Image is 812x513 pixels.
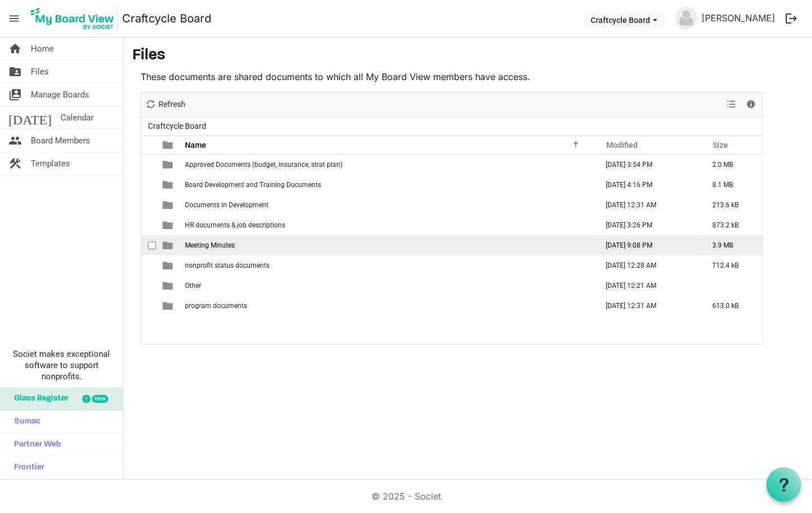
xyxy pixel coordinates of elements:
[712,141,727,150] span: Size
[141,276,156,296] td: checkbox
[8,83,22,106] span: switch_account
[157,97,187,111] span: Refresh
[141,235,156,255] td: checkbox
[700,195,762,215] td: 213.6 kB is template cell column header Size
[185,181,321,189] span: Board Development and Training Documents
[182,296,594,316] td: program documents is template cell column header Name
[594,155,700,175] td: July 20, 2025 3:54 PM column header Modified
[185,262,270,269] span: nonprofit status documents
[700,255,762,276] td: 712.4 kB is template cell column header Size
[583,12,664,27] button: Craftcycle Board dropdownbutton
[31,152,70,175] span: Templates
[141,175,156,195] td: checkbox
[182,235,594,255] td: Meeting Minutes is template cell column header Name
[700,235,762,255] td: 3.9 MB is template cell column header Size
[594,235,700,255] td: October 13, 2025 9:08 PM column header Modified
[8,106,52,129] span: [DATE]
[143,97,188,111] button: Refresh
[141,255,156,276] td: checkbox
[185,201,268,209] span: Documents in Development
[372,491,441,502] a: © 2025 - Societ
[594,215,700,235] td: July 20, 2025 3:26 PM column header Modified
[594,175,700,195] td: July 20, 2025 4:16 PM column header Modified
[182,255,594,276] td: nonprofit status documents is template cell column header Name
[741,93,760,116] div: Details
[156,255,182,276] td: is template cell column header type
[156,276,182,296] td: is template cell column header type
[61,106,94,129] span: Calendar
[8,456,44,479] span: Frontier
[700,296,762,316] td: 613.0 kB is template cell column header Size
[185,221,285,229] span: HR documents & job descriptions
[744,97,759,111] button: Details
[779,7,803,30] button: logout
[8,38,22,60] span: home
[156,175,182,195] td: is template cell column header type
[182,175,594,195] td: Board Development and Training Documents is template cell column header Name
[185,161,342,169] span: Approved Documents (budget, insurance, strat plan)
[141,155,156,175] td: checkbox
[182,195,594,215] td: Documents in Development is template cell column header Name
[8,129,22,152] span: people
[700,155,762,175] td: 2.0 MB is template cell column header Size
[182,215,594,235] td: HR documents & job descriptions is template cell column header Name
[8,433,61,456] span: Partner Web
[722,93,741,116] div: View
[31,83,89,106] span: Manage Boards
[594,276,700,296] td: July 11, 2025 12:21 AM column header Modified
[185,241,235,249] span: Meeting Minutes
[156,296,182,316] td: is template cell column header type
[594,296,700,316] td: July 11, 2025 12:31 AM column header Modified
[31,38,54,60] span: Home
[27,4,122,32] a: My Board View Logo
[132,46,803,66] h3: Files
[122,7,211,30] a: Craftcycle Board
[700,276,762,296] td: is template cell column header Size
[725,97,738,111] button: View dropdownbutton
[141,70,763,83] p: These documents are shared documents to which all My Board View members have access.
[675,7,697,29] img: no-profile-picture.svg
[3,8,25,29] span: menu
[185,282,201,290] span: Other
[182,155,594,175] td: Approved Documents (budget, insurance, strat plan) is template cell column header Name
[8,152,22,175] span: construction
[156,155,182,175] td: is template cell column header type
[8,388,68,410] span: Glass Register
[92,395,108,403] div: new
[185,141,206,150] span: Name
[141,215,156,235] td: checkbox
[31,60,49,83] span: Files
[141,93,189,116] div: Refresh
[594,255,700,276] td: July 11, 2025 12:28 AM column header Modified
[8,411,40,433] span: Sumac
[606,141,637,150] span: Modified
[5,348,118,382] span: Societ makes exceptional software to support nonprofits.
[156,215,182,235] td: is template cell column header type
[141,195,156,215] td: checkbox
[156,235,182,255] td: is template cell column header type
[185,302,247,310] span: program documents
[27,4,118,32] img: My Board View Logo
[31,129,90,152] span: Board Members
[700,215,762,235] td: 873.2 kB is template cell column header Size
[700,175,762,195] td: 8.1 MB is template cell column header Size
[697,7,779,29] a: [PERSON_NAME]
[156,195,182,215] td: is template cell column header type
[146,119,208,133] span: Craftcycle Board
[182,276,594,296] td: Other is template cell column header Name
[141,296,156,316] td: checkbox
[594,195,700,215] td: July 11, 2025 12:31 AM column header Modified
[8,60,22,83] span: folder_shared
